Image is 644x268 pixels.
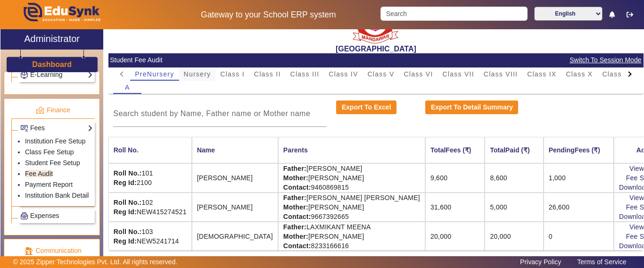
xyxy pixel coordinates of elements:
strong: Roll No.: [114,199,142,206]
strong: Mother: [283,174,308,182]
span: A [125,84,130,91]
span: Class XI [602,71,631,77]
td: 31,600 [425,193,485,222]
a: Payment Report [25,181,73,188]
button: Export To Excel [336,100,396,115]
strong: Father: [283,165,306,172]
img: Payroll.png [21,212,28,219]
strong: Roll No.: [114,169,142,177]
td: 9,600 [425,163,485,193]
span: Class II [254,71,281,77]
div: Name [197,145,215,155]
input: Search student by Name, Father name or Mother name [113,108,326,119]
mat-card-header: Student Fee Audit [108,53,644,67]
strong: Reg Id: [114,179,137,186]
strong: Contact: [283,184,311,191]
span: Nursery [184,71,211,77]
a: Administrator [0,29,103,50]
td: 1,000 [544,163,614,193]
td: 102 NEW415274521 [108,193,192,222]
a: Dashboard [32,59,72,69]
td: [DEMOGRAPHIC_DATA] [192,222,278,251]
a: Institution Fee Setup [25,137,85,145]
img: finance.png [36,106,44,115]
a: Student Fee Setup [25,159,80,167]
a: Institution Bank Detail [25,192,89,199]
strong: Mother: [283,203,308,211]
td: [PERSON_NAME] [PERSON_NAME] [PERSON_NAME] 9667392665 [278,193,425,222]
td: [PERSON_NAME] [PERSON_NAME] 9460869815 [278,163,425,193]
h2: Administrator [24,33,80,44]
a: Privacy Policy [515,256,566,268]
div: TotalPaid (₹) [490,145,529,155]
span: Class IV [329,71,358,77]
td: 5,000 [485,193,543,222]
span: Class I [220,71,245,77]
div: TotalFees (₹) [430,145,480,155]
td: LAXMIKANT MEENA [PERSON_NAME] 8233166616 [278,222,425,251]
strong: Father: [283,194,306,201]
td: [PERSON_NAME] [192,193,278,222]
div: Roll No. [114,145,139,155]
div: PendingFees (₹) [549,145,600,155]
a: Fee Audit [25,170,53,177]
span: Class III [290,71,320,77]
span: Class V [367,71,394,77]
strong: Roll No.: [114,228,142,235]
strong: Contact: [283,242,311,250]
a: Expenses [20,210,93,221]
input: Search [380,7,527,21]
strong: Mother: [283,233,308,240]
p: Communication [11,246,95,256]
td: 101 2100 [108,163,192,193]
td: 20,000 [425,222,485,251]
div: TotalPaid (₹) [490,145,538,155]
div: PendingFees (₹) [549,145,609,155]
div: Roll No. [114,145,187,155]
td: 0 [544,222,614,251]
span: Class IX [527,71,556,77]
strong: Contact: [283,213,311,220]
h5: Gateway to your School ERP system [166,10,371,20]
th: Parents [278,137,425,163]
img: communication.png [25,247,33,255]
p: Finance [11,105,95,115]
span: Class VIII [484,71,518,77]
td: 103 NEW5241714 [108,222,192,251]
strong: Father: [283,223,306,231]
p: © 2025 Zipper Technologies Pvt. Ltd. All rights reserved. [13,257,178,267]
td: 26,600 [544,193,614,222]
strong: Reg Id: [114,208,137,216]
span: Expenses [30,212,59,219]
h3: Dashboard [32,60,72,69]
span: PreNursery [135,71,174,77]
a: Class Fee Setup [25,148,74,156]
span: Class VI [404,71,433,77]
span: Class VII [443,71,474,77]
div: Name [197,145,273,155]
strong: Reg Id: [114,237,137,245]
td: 8,600 [485,163,543,193]
a: Terms of Service [572,256,631,268]
div: TotalFees (₹) [430,145,471,155]
span: Switch To Session Mode [569,55,642,66]
td: [PERSON_NAME] [192,163,278,193]
td: 20,000 [485,222,543,251]
h2: [GEOGRAPHIC_DATA] [108,44,644,53]
span: Class X [566,71,593,77]
button: Export To Detail Summary [425,100,518,115]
